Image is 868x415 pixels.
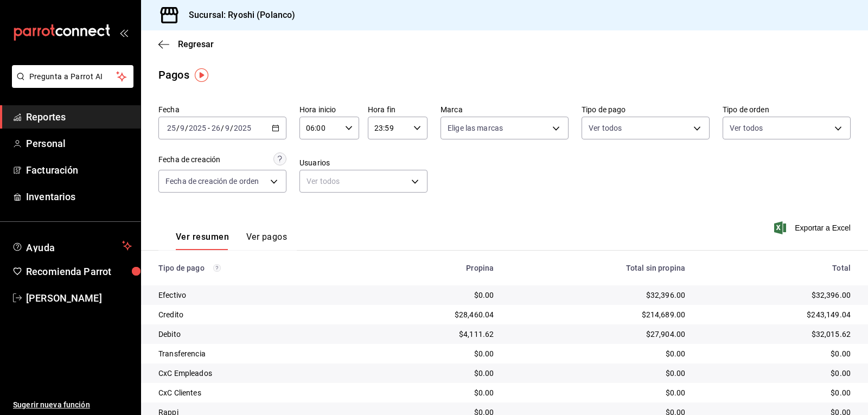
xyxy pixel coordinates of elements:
[511,329,685,340] div: $27,904.00
[723,106,851,113] label: Tipo de orden
[368,106,427,113] label: Hora fin
[188,124,207,132] input: ----
[370,309,494,320] div: $28,460.04
[299,170,427,193] div: Ver todos
[8,79,133,90] a: Pregunta a Parrot AI
[730,123,763,133] span: Ver todos
[511,264,685,272] div: Total sin propina
[370,290,494,301] div: $0.00
[158,368,353,379] div: CxC Empleados
[158,154,220,165] div: Fecha de creación
[221,124,224,132] span: /
[158,67,189,83] div: Pagos
[511,309,685,320] div: $214,689.00
[176,124,180,132] span: /
[178,39,214,49] span: Regresar
[26,264,132,279] span: Recomienda Parrot
[511,368,685,379] div: $0.00
[208,124,210,132] span: -
[176,232,287,250] div: navigation tabs
[225,124,230,132] input: --
[158,309,353,320] div: Credito
[213,264,221,272] svg: Los pagos realizados con Pay y otras terminales son montos brutos.
[230,124,233,132] span: /
[703,368,851,379] div: $0.00
[26,136,132,151] span: Personal
[26,239,118,252] span: Ayuda
[158,387,353,398] div: CxC Clientes
[589,123,622,133] span: Ver todos
[582,106,710,113] label: Tipo de pago
[180,9,295,22] h3: Sucursal: Ryoshi (Polanco)
[158,290,353,301] div: Efectivo
[26,189,132,204] span: Inventarios
[703,290,851,301] div: $32,396.00
[158,39,214,49] button: Regresar
[158,329,353,340] div: Debito
[211,124,221,132] input: --
[13,399,132,411] span: Sugerir nueva función
[26,110,132,124] span: Reportes
[511,290,685,301] div: $32,396.00
[441,106,569,113] label: Marca
[448,123,503,133] span: Elige las marcas
[299,106,359,113] label: Hora inicio
[703,309,851,320] div: $243,149.04
[165,176,259,187] span: Fecha de creación de orden
[233,124,252,132] input: ----
[26,291,132,305] span: [PERSON_NAME]
[158,348,353,359] div: Transferencia
[703,329,851,340] div: $32,015.62
[29,71,117,82] span: Pregunta a Parrot AI
[370,368,494,379] div: $0.00
[26,163,132,177] span: Facturación
[246,232,287,250] button: Ver pagos
[511,387,685,398] div: $0.00
[158,264,353,272] div: Tipo de pago
[370,348,494,359] div: $0.00
[167,124,176,132] input: --
[703,387,851,398] div: $0.00
[185,124,188,132] span: /
[776,221,851,234] button: Exportar a Excel
[195,68,208,82] img: Tooltip marker
[180,124,185,132] input: --
[370,264,494,272] div: Propina
[12,65,133,88] button: Pregunta a Parrot AI
[158,106,286,113] label: Fecha
[511,348,685,359] div: $0.00
[370,329,494,340] div: $4,111.62
[703,348,851,359] div: $0.00
[176,232,229,250] button: Ver resumen
[703,264,851,272] div: Total
[119,28,128,37] button: open_drawer_menu
[299,159,427,167] label: Usuarios
[370,387,494,398] div: $0.00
